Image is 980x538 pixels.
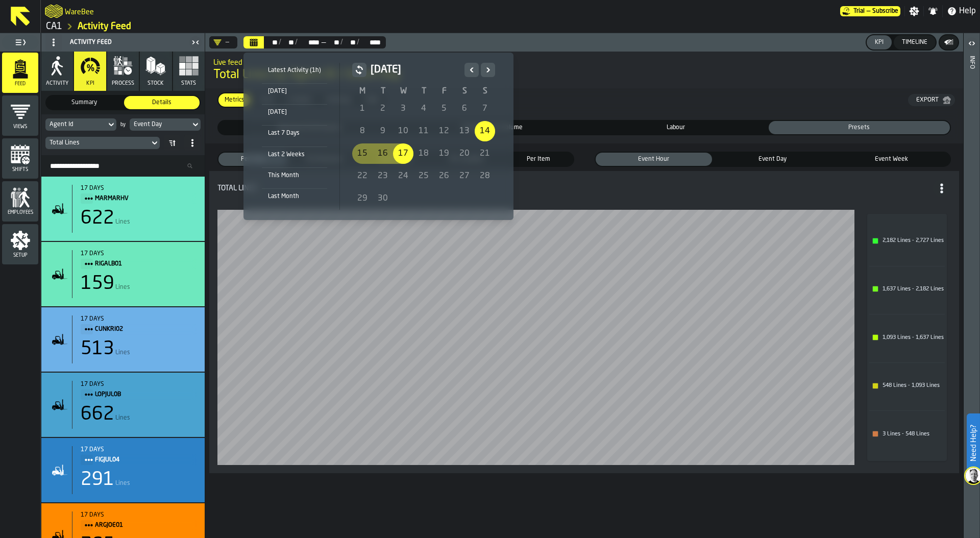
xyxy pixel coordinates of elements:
div: Tuesday 9 September 2025 [373,121,393,141]
div: Wednesday 10 September 2025 [393,121,413,141]
div: Thursday 4 September 2025 [413,99,434,119]
div: Monday 8 September 2025 [352,121,373,141]
div: 28 [475,166,495,186]
div: [DATE] [262,107,327,118]
div: Friday 19 September 2025 [434,143,454,164]
div: 27 [454,166,475,186]
div: 25 [413,166,434,186]
div: Last Month [262,191,327,202]
button: button- [352,63,366,77]
div: 15 [352,143,373,164]
div: 19 [434,143,454,164]
div: 8 [352,121,373,141]
div: 14 [475,121,495,141]
div: Wednesday 3 September 2025 [393,99,413,119]
div: 5 [434,99,454,119]
div: 11 [413,121,434,141]
div: [DATE] [262,86,327,97]
div: 20 [454,143,475,164]
div: Tuesday 2 September 2025 [373,99,393,119]
div: Last 2 Weeks [262,149,327,160]
div: Last 7 Days [262,128,327,139]
div: 6 [454,99,475,119]
div: September 2025 [352,63,495,210]
div: Tuesday 23 September 2025 [373,166,393,186]
div: 13 [454,121,475,141]
th: M [352,85,373,97]
label: Need Help? [968,414,979,472]
th: F [434,85,454,97]
div: Friday 5 September 2025 [434,99,454,119]
div: Selected Range: Sunday 14 September to Wednesday 17 September 2025, Wednesday 17 September 2025 s... [393,143,413,164]
div: Sunday 21 September 2025 [475,143,495,164]
div: 22 [352,166,373,186]
table: September 2025 [352,85,495,210]
div: 9 [373,121,393,141]
div: 23 [373,166,393,186]
div: Monday 22 September 2025 [352,166,373,186]
div: 2 [373,99,393,119]
div: 17 [393,143,413,164]
div: 4 [413,99,434,119]
div: Wednesday 24 September 2025 [393,166,413,186]
div: 3 [393,99,413,119]
div: Tuesday 16 September 2025 selected [373,143,393,164]
th: S [454,85,475,97]
h2: [DATE] [371,63,460,77]
div: 12 [434,121,454,141]
div: 18 [413,143,434,164]
div: Thursday 11 September 2025 [413,121,434,141]
button: Previous [464,63,479,77]
div: Thursday 25 September 2025 [413,166,434,186]
div: 16 [373,143,393,164]
div: Saturday 6 September 2025 [454,99,475,119]
div: 10 [393,121,413,141]
th: T [413,85,434,97]
div: Monday 1 September 2025 [352,99,373,119]
div: 24 [393,166,413,186]
th: T [373,85,393,97]
div: This Month [262,170,327,181]
div: Select date range Select date range [252,61,505,212]
div: Sunday 7 September 2025 [475,99,495,119]
div: 21 [475,143,495,164]
div: 29 [352,188,373,209]
th: S [475,85,495,97]
div: Friday 12 September 2025 [434,121,454,141]
div: Selected Range: Sunday 14 September to Wednesday 17 September 2025, Sunday 14 September 2025 sele... [475,121,495,141]
div: Monday 15 September 2025 selected [352,143,373,164]
div: Tuesday 30 September 2025 [373,188,393,209]
div: 30 [373,188,393,209]
div: Latest Activity (1h) [262,65,327,76]
div: 7 [475,99,495,119]
div: 1 [352,99,373,119]
div: Monday 29 September 2025 [352,188,373,209]
button: Next [481,63,495,77]
div: Thursday 18 September 2025 [413,143,434,164]
div: Saturday 20 September 2025 [454,143,475,164]
div: Saturday 27 September 2025 [454,166,475,186]
div: Friday 26 September 2025 [434,166,454,186]
div: 26 [434,166,454,186]
th: W [393,85,413,97]
div: Saturday 13 September 2025 [454,121,475,141]
div: Sunday 28 September 2025 [475,166,495,186]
